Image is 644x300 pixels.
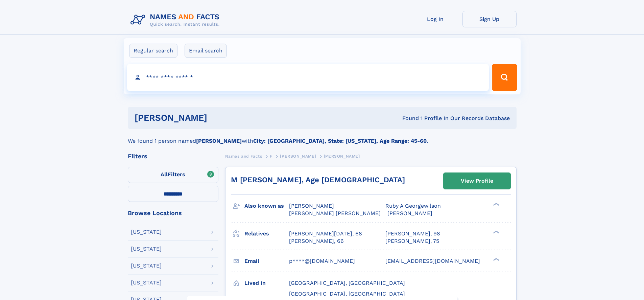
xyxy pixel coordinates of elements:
[305,115,510,122] div: Found 1 Profile In Our Records Database
[128,167,218,183] label: Filters
[196,138,242,144] b: [PERSON_NAME]
[385,203,441,209] span: Ruby A Georgewilson
[385,258,480,264] span: [EMAIL_ADDRESS][DOMAIN_NAME]
[129,44,177,58] label: Regular search
[492,230,500,234] div: ❯
[289,237,344,245] a: [PERSON_NAME], 66
[231,176,405,184] a: M [PERSON_NAME], Age [DEMOGRAPHIC_DATA]
[387,210,432,216] span: [PERSON_NAME]
[131,229,162,235] div: [US_STATE]
[385,230,440,237] a: [PERSON_NAME], 98
[128,153,218,159] div: Filters
[131,246,162,252] div: [US_STATE]
[492,202,500,207] div: ❯
[128,129,517,145] div: We found 1 person named with .
[161,171,168,178] span: All
[492,64,517,91] button: Search Button
[253,138,427,144] b: City: [GEOGRAPHIC_DATA], State: [US_STATE], Age Range: 45-60
[408,11,462,27] a: Log In
[444,173,510,189] a: View Profile
[462,11,517,27] a: Sign Up
[244,228,289,239] h3: Relatives
[225,152,262,160] a: Names and Facts
[127,64,489,91] input: search input
[461,173,493,189] div: View Profile
[135,114,305,122] h1: [PERSON_NAME]
[289,203,334,209] span: [PERSON_NAME]
[385,237,439,245] a: [PERSON_NAME], 75
[280,152,316,160] a: [PERSON_NAME]
[270,152,272,160] a: F
[128,11,225,29] img: Logo Names and Facts
[289,291,405,297] span: [GEOGRAPHIC_DATA], [GEOGRAPHIC_DATA]
[492,257,500,261] div: ❯
[289,230,362,237] a: [PERSON_NAME][DATE], 68
[270,154,272,159] span: F
[244,200,289,212] h3: Also known as
[185,44,227,58] label: Email search
[280,154,316,159] span: [PERSON_NAME]
[131,280,162,285] div: [US_STATE]
[289,210,381,216] span: [PERSON_NAME] [PERSON_NAME]
[289,280,405,286] span: [GEOGRAPHIC_DATA], [GEOGRAPHIC_DATA]
[131,263,162,269] div: [US_STATE]
[244,277,289,289] h3: Lived in
[324,154,360,159] span: [PERSON_NAME]
[244,255,289,267] h3: Email
[128,210,218,216] div: Browse Locations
